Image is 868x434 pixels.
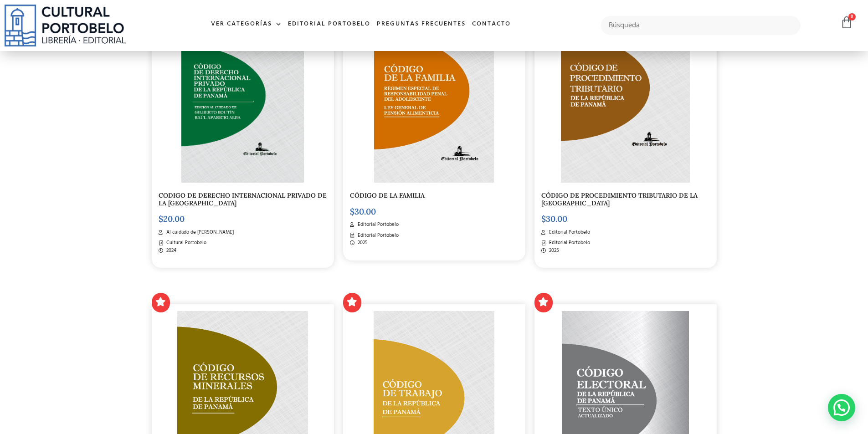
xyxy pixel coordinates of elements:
[208,15,285,34] a: Ver Categorías
[164,247,176,255] span: 2024
[159,214,163,224] span: $
[547,247,559,255] span: 2025
[181,9,304,183] img: Screen_Shot_2019-06-11_at_12.31.37_PM-2.png
[164,239,206,247] span: Cultural Portobelo
[285,15,374,34] a: Editorial Portobelo
[374,15,469,34] a: Preguntas frecuentes
[561,9,690,183] img: Captura_de_Pantalla_2020-06-17_a_las_11.53.36_a._m.-1.png
[355,221,399,229] span: Editorial Portobelo
[541,214,546,224] span: $
[350,191,425,199] a: CÓDIGO DE LA FAMILIA
[355,232,399,240] span: Editorial Portobelo
[840,16,853,29] a: 0
[601,16,801,35] input: Búsqueda
[541,191,698,207] a: CÓDIGO DE PROCEDIMIENTO TRIBUTARIO DE LA [GEOGRAPHIC_DATA]
[848,13,856,20] span: 0
[469,15,514,34] a: Contacto
[164,229,234,236] span: Al cuidado de [PERSON_NAME]
[159,191,327,207] a: CODIGO DE DERECHO INTERNACIONAL PRIVADO DE LA [GEOGRAPHIC_DATA]
[374,9,494,183] img: CD-012-PORTADA-CODIGO-FAMILIA
[159,214,185,224] bdi: 20.00
[355,239,368,247] span: 2025
[547,229,590,236] span: Editorial Portobelo
[350,206,354,217] span: $
[350,206,376,217] bdi: 30.00
[547,239,590,247] span: Editorial Portobelo
[541,214,567,224] bdi: 30.00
